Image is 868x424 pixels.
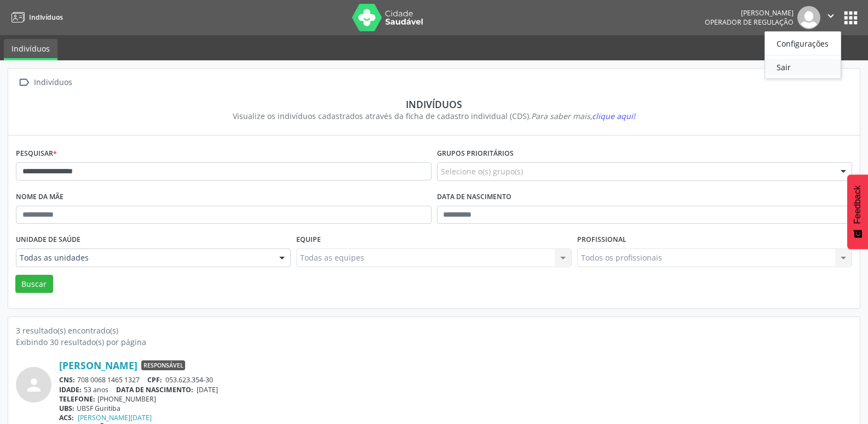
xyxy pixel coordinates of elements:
[24,98,844,110] div: Indivíduos
[147,375,162,385] span: CPF:
[531,111,635,121] i: Para saber mais,
[59,394,95,404] span: TELEFONE:
[4,39,58,60] a: Indivíduos
[59,385,82,394] span: IDADE:
[797,6,820,29] img: img
[29,13,63,22] span: Indivíduos
[820,6,841,29] button: 
[59,375,75,385] span: CNS:
[59,404,74,413] span: UBS:
[59,404,852,413] div: UBSF Guritiba
[296,231,321,248] label: Equipe
[764,31,841,79] ul: 
[765,36,841,51] a: Configurações
[197,385,218,394] span: [DATE]
[59,385,852,394] div: 53 anos
[59,394,852,404] div: [PHONE_NUMBER]
[16,75,32,91] i: 
[16,325,852,336] div: 3 resultado(s) encontrado(s)
[165,375,213,385] span: 053.623.354-30
[8,8,63,26] a: Indivíduos
[20,252,268,263] span: Todas as unidades
[825,10,837,22] i: 
[24,110,844,122] div: Visualize os indivíduos cadastrados através da ficha de cadastro individual (CDS).
[847,174,868,249] button: Feedback - Mostrar pesquisa
[853,185,863,224] span: Feedback
[592,111,635,121] span: clique aqui!
[32,75,74,91] div: Indivíduos
[16,231,81,248] label: Unidade de saúde
[765,59,841,75] a: Sair
[59,359,137,371] a: [PERSON_NAME]
[141,360,185,370] span: Responsável
[577,231,626,248] label: Profissional
[78,413,152,422] a: [PERSON_NAME][DATE]
[437,189,511,206] label: Data de nascimento
[841,8,860,27] button: apps
[59,413,74,422] span: ACS:
[16,145,57,162] label: Pesquisar
[16,75,74,91] a:  Indivíduos
[705,18,794,27] span: Operador de regulação
[16,336,852,348] div: Exibindo 30 resultado(s) por página
[116,385,193,394] span: DATA DE NASCIMENTO:
[16,189,64,206] label: Nome da mãe
[437,145,514,162] label: Grupos prioritários
[441,166,523,177] span: Selecione o(s) grupo(s)
[59,375,852,385] div: 708 0068 1465 1327
[705,8,794,18] div: [PERSON_NAME]
[15,275,53,293] button: Buscar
